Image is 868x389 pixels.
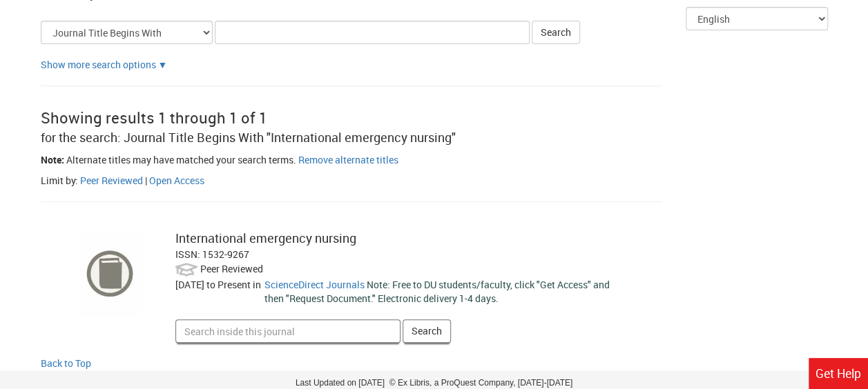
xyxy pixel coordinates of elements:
a: Show more search options [41,58,156,71]
div: [DATE] [175,278,264,306]
span: in [253,278,261,291]
div: ISSN: 1532-9267 [175,248,626,261]
span: Alternate titles may have matched your search terms. [66,153,296,166]
a: Remove alternate titles [298,153,398,166]
img: Peer Reviewed: [175,261,198,278]
div: International emergency nursing [175,230,626,248]
label: Search inside this journal [175,223,176,223]
a: Get Help [809,358,868,389]
span: Peer Reviewed [200,262,263,275]
span: | [145,174,147,187]
a: Filter by peer reviewed [80,174,143,187]
a: Go to ScienceDirect Journals [264,278,365,291]
span: Limit by: [41,174,78,187]
button: Search [532,21,580,44]
img: cover image for: International emergency nursing [79,230,141,317]
a: Back to Top [41,357,828,370]
span: Note: [41,153,64,166]
span: for the search: Journal Title Begins With "International emergency nursing" [41,129,456,146]
span: Showing results 1 through 1 of 1 [41,108,267,128]
input: Search inside this journal [175,319,401,343]
a: Show more search options [158,58,168,71]
span: to Present [206,278,251,291]
span: Note: Free to DU students/faculty, click "Get Access" and then "Request Document." Electronic del... [264,278,610,305]
a: Filter by peer open access [149,174,204,187]
button: Search [403,319,451,343]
